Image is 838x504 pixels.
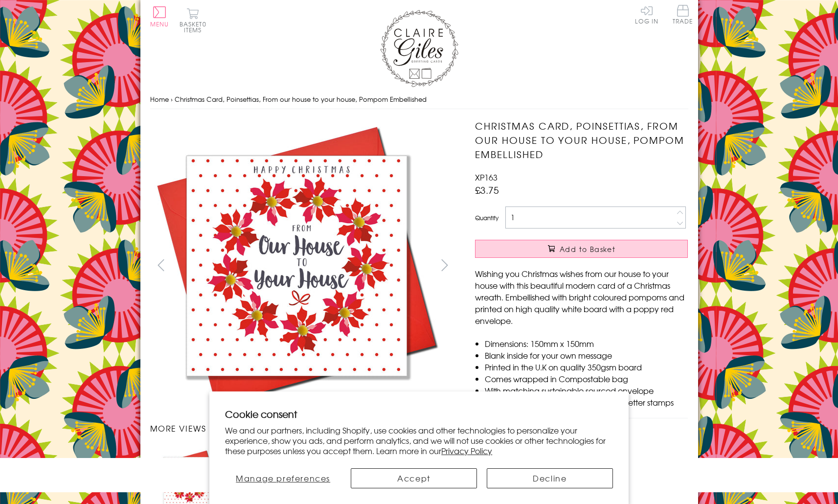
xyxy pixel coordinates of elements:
span: 0 items [184,20,206,34]
span: Christmas Card, Poinsettias, From our house to your house, Pompom Embellished [175,94,427,104]
img: Christmas Card, Poinsettias, From our house to your house, Pompom Embellished [150,119,443,412]
a: Home [150,94,169,104]
a: Log In [635,5,658,24]
p: We and our partners, including Shopify, use cookies and other technologies to personalize your ex... [225,425,613,456]
button: prev [150,254,172,276]
label: Quantity [475,213,498,222]
button: Basket0 items [180,8,206,33]
h3: More views [150,422,456,434]
nav: breadcrumbs [150,90,688,110]
li: Dimensions: 150mm x 150mm [485,338,688,349]
button: Decline [487,468,613,488]
span: £3.75 [475,183,499,197]
p: Wishing you Christmas wishes from our house to your house with this beautiful modern card of a Ch... [475,268,688,326]
span: Menu [150,20,169,28]
span: Manage preferences [236,472,330,484]
li: Blank inside for your own message [485,349,688,361]
h1: Christmas Card, Poinsettias, From our house to your house, Pompom Embellished [475,119,688,161]
img: Claire Giles Greetings Cards [380,10,458,87]
button: Accept [351,468,477,488]
a: Privacy Policy [441,445,492,457]
li: Comes wrapped in Compostable bag [485,373,688,385]
button: Manage preferences [225,468,341,488]
a: Trade [673,5,693,26]
li: Printed in the U.K on quality 350gsm board [485,361,688,373]
h2: Cookie consent [225,407,613,421]
img: Christmas Card, Poinsettias, From our house to your house, Pompom Embellished [455,119,749,412]
button: next [433,254,455,276]
span: Trade [673,5,693,24]
span: › [171,94,173,104]
li: With matching sustainable sourced envelope [485,385,688,396]
span: Add to Basket [560,244,615,254]
button: Menu [150,6,169,27]
span: XP163 [475,171,498,183]
button: Add to Basket [475,240,688,258]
